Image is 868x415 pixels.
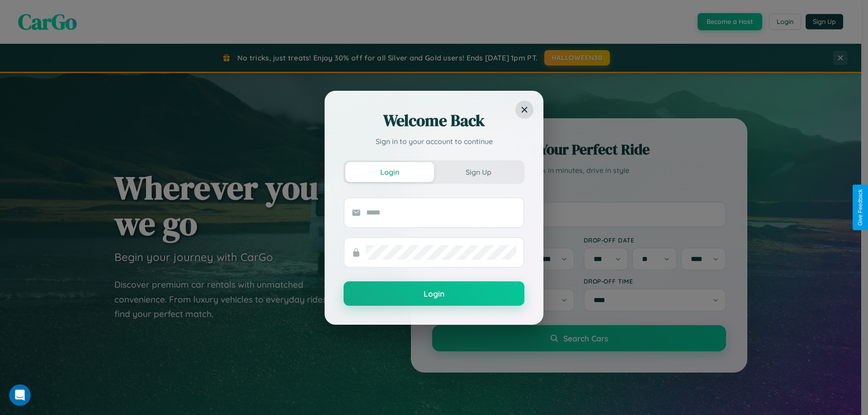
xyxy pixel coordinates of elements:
[9,384,31,406] iframe: Intercom live chat
[344,136,524,147] p: Sign in to your account to continue
[344,110,524,131] h2: Welcome Back
[434,162,523,182] button: Sign Up
[345,162,434,182] button: Login
[857,189,863,226] div: Give Feedback
[344,281,524,306] button: Login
